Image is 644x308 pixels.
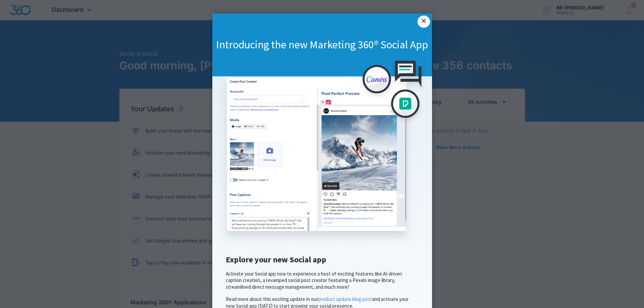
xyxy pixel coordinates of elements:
a: Close modal [418,16,430,28]
span: Explore your new Social app [226,254,326,265]
a: product update blog post [318,296,372,302]
span: Activate your Social app now to experience a host of exciting features like AI-driven caption cre... [226,270,402,290]
h1: Introducing the new Marketing 360® Social App [212,38,432,52]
